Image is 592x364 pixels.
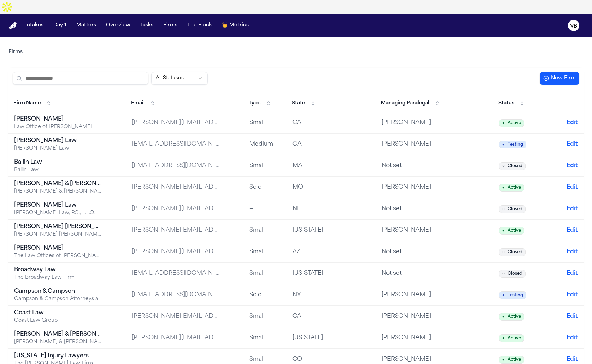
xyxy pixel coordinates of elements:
[10,98,55,109] button: Firm Name
[540,72,579,85] button: New Firm
[499,141,526,148] span: Testing
[249,312,282,321] div: Small
[502,292,505,298] span: ●
[8,22,17,29] a: Home
[292,269,370,278] div: [US_STATE]
[567,183,578,192] button: Edit
[14,287,102,296] div: Campson & Campson
[567,248,578,256] button: Edit
[502,314,505,320] span: ●
[249,205,282,213] div: —
[499,334,524,342] span: Active
[14,317,102,324] div: Coast Law Group
[502,335,505,341] span: ●
[14,266,102,274] div: Broadway Law
[249,269,282,278] div: Small
[14,210,102,217] div: [PERSON_NAME] Law, P.C., L.L.O.
[14,339,102,346] div: [PERSON_NAME] & [PERSON_NAME], P.C.
[381,269,470,278] div: Not set
[567,334,578,342] button: Edit
[14,188,102,195] div: [PERSON_NAME] & [PERSON_NAME] [US_STATE] Car Accident Lawyers
[381,312,470,321] div: [PERSON_NAME]
[14,136,102,145] div: [PERSON_NAME] Law
[292,100,305,107] span: State
[14,231,102,238] div: [PERSON_NAME] [PERSON_NAME] Trial Attorneys
[14,253,102,260] div: The Law Offices of [PERSON_NAME], PLLC
[292,183,370,192] div: MO
[132,119,220,127] div: [PERSON_NAME][EMAIL_ADDRESS][DOMAIN_NAME]
[567,140,578,148] button: Edit
[132,269,220,278] div: [EMAIL_ADDRESS][DOMAIN_NAME]
[381,100,430,107] span: Managing Paralegal
[132,248,220,256] div: [PERSON_NAME][EMAIL_ADDRESS][DOMAIN_NAME]
[14,166,102,174] div: Ballin Law
[381,226,470,235] div: [PERSON_NAME]
[132,162,220,170] div: [EMAIL_ADDRESS][DOMAIN_NAME]
[292,334,370,342] div: [US_STATE]
[502,206,505,212] span: ○
[502,142,505,147] span: ●
[23,19,46,32] a: Intakes
[132,355,220,364] div: —
[184,19,215,32] button: The Flock
[131,100,145,107] span: Email
[249,355,282,364] div: Small
[14,115,102,123] div: [PERSON_NAME]
[128,98,159,109] button: Email
[292,205,370,213] div: NE
[13,100,41,107] span: Firm Name
[292,119,370,127] div: CA
[292,140,370,148] div: GA
[14,180,102,188] div: [PERSON_NAME] & [PERSON_NAME]
[381,248,470,256] div: Not set
[160,19,180,32] a: Firms
[381,162,470,170] div: Not set
[499,270,526,278] span: Closed
[499,119,524,127] span: Active
[567,269,578,278] button: Edit
[381,140,470,148] div: [PERSON_NAME]
[381,355,470,364] div: [PERSON_NAME]
[51,19,69,32] button: Day 1
[137,19,156,32] button: Tasks
[499,184,524,192] span: Active
[14,223,102,231] div: [PERSON_NAME] [PERSON_NAME]
[292,226,370,235] div: [US_STATE]
[502,357,505,363] span: ●
[249,334,282,342] div: Small
[14,158,102,166] div: Ballin Law
[499,356,524,364] span: Active
[381,119,470,127] div: [PERSON_NAME]
[103,19,133,32] a: Overview
[132,312,220,321] div: [PERSON_NAME][EMAIL_ADDRESS][DOMAIN_NAME]
[567,119,578,127] button: Edit
[73,19,99,32] button: Matters
[249,162,282,170] div: Small
[219,19,251,32] button: crownMetrics
[567,291,578,299] button: Edit
[502,120,505,126] span: ●
[132,205,220,213] div: [PERSON_NAME][EMAIL_ADDRESS][PERSON_NAME][DOMAIN_NAME]
[377,98,444,109] button: Managing Paralegal
[288,98,319,109] button: State
[292,312,370,321] div: CA
[292,355,370,364] div: CO
[14,296,102,303] div: Campson & Campson Attorneys at Law
[14,352,102,360] div: [US_STATE] Injury Lawyers
[249,119,282,127] div: Small
[14,274,102,281] div: The Broadway Law Firm
[8,22,17,29] img: Finch Logo
[381,205,470,213] div: Not set
[249,183,282,192] div: Solo
[249,248,282,256] div: Small
[567,312,578,321] button: Edit
[8,49,23,56] a: Firms
[14,123,102,131] div: Law Office of [PERSON_NAME]
[381,183,470,192] div: [PERSON_NAME]
[249,291,282,299] div: Solo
